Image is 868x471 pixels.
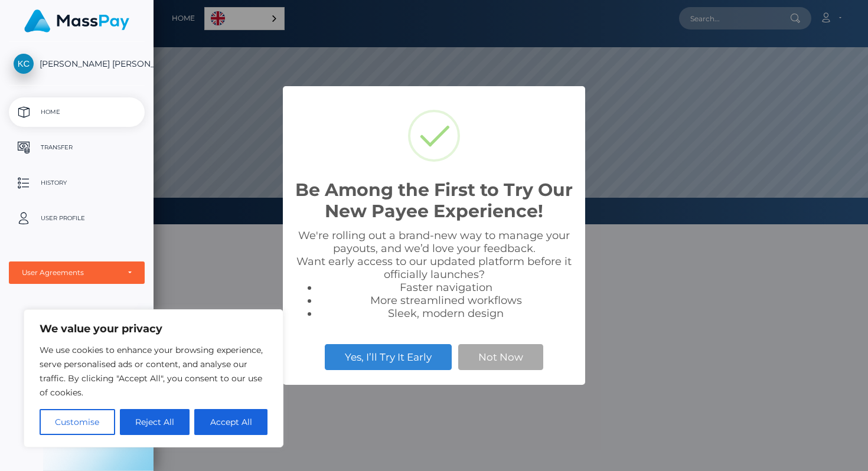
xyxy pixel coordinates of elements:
[24,309,283,447] div: We value your privacy
[14,103,140,121] p: Home
[318,307,573,320] li: Sleek, modern design
[14,139,140,156] p: Transfer
[120,409,190,435] button: Reject All
[9,261,145,284] button: User Agreements
[458,344,543,370] button: Not Now
[318,294,573,307] li: More streamlined workflows
[325,344,452,370] button: Yes, I’ll Try It Early
[295,179,573,222] h2: Be Among the First to Try Our New Payee Experience!
[318,281,573,294] li: Faster navigation
[194,409,267,435] button: Accept All
[40,409,115,435] button: Customise
[14,210,140,227] p: User Profile
[24,9,129,32] img: MassPay
[40,343,267,400] p: We use cookies to enhance your browsing experience, serve personalised ads or content, and analys...
[9,58,145,69] span: [PERSON_NAME] [PERSON_NAME]
[14,174,140,192] p: History
[295,229,573,320] div: We're rolling out a brand-new way to manage your payouts, and we’d love your feedback. Want early...
[40,322,267,336] p: We value your privacy
[22,268,119,277] div: User Agreements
